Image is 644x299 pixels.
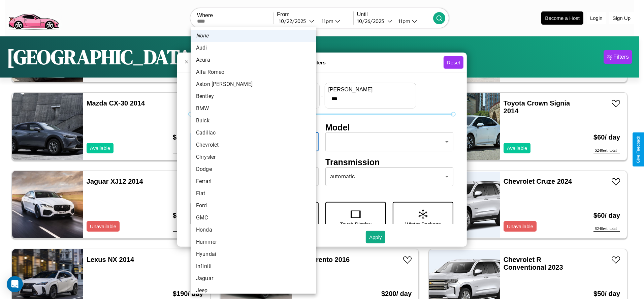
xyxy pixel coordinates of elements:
[191,163,316,175] li: Dodge
[191,260,316,272] li: Infiniti
[191,151,316,163] li: Chrysler
[7,276,23,292] div: Open Intercom Messenger
[191,248,316,260] li: Hyundai
[191,102,316,115] li: BMW
[191,285,316,297] li: Jeep
[191,127,316,139] li: Cadillac
[636,136,641,163] div: Give Feedback
[191,187,316,200] li: Fiat
[191,42,316,54] li: Audi
[191,78,316,90] li: Aston [PERSON_NAME]
[191,66,316,78] li: Alfa Romeo
[191,115,316,127] li: Buick
[191,212,316,224] li: GMC
[191,175,316,187] li: Ferrari
[196,32,209,40] em: None
[191,236,316,248] li: Hummer
[191,54,316,66] li: Acura
[191,224,316,236] li: Honda
[191,200,316,212] li: Ford
[191,272,316,285] li: Jaguar
[191,139,316,151] li: Chevrolet
[191,90,316,102] li: Bentley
